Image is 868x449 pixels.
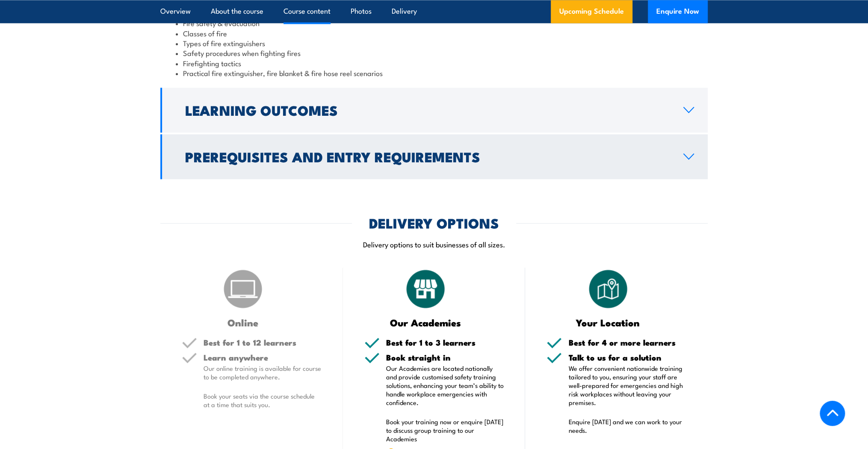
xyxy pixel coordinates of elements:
p: We offer convenient nationwide training tailored to you, ensuring your staff are well-prepared fo... [568,364,686,406]
h2: DELIVERY OPTIONS [369,216,499,228]
h2: Learning Outcomes [185,104,670,116]
li: Types of fire extinguishers [176,38,692,48]
p: Book your training now or enquire [DATE] to discuss group training to our Academies [386,417,504,443]
h5: Best for 4 or more learners [568,338,686,346]
a: Prerequisites and Entry Requirements [160,134,708,179]
p: Our online training is available for course to be completed anywhere. [204,364,322,381]
h3: Our Academies [364,317,487,327]
h5: Best for 1 to 3 learners [386,338,504,346]
li: Firefighting tactics [176,58,692,68]
h5: Best for 1 to 12 learners [204,338,322,346]
p: Delivery options to suit businesses of all sizes. [160,239,708,249]
h5: Book straight in [386,353,504,361]
li: Practical fire extinguisher, fire blanket & fire hose reel scenarios [176,68,692,78]
h3: Online [182,317,304,327]
h5: Talk to us for a solution [568,353,686,361]
h3: Your Location [546,317,669,327]
li: Classes of fire [176,28,692,38]
li: Safety procedures when fighting fires [176,48,692,58]
a: Learning Outcomes [160,88,708,132]
p: Book your seats via the course schedule at a time that suits you. [204,391,322,408]
p: Our Academies are located nationally and provide customised safety training solutions, enhancing ... [386,364,504,406]
h5: Learn anywhere [204,353,322,361]
p: Enquire [DATE] and we can work to your needs. [568,417,686,434]
h2: Prerequisites and Entry Requirements [185,150,670,162]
